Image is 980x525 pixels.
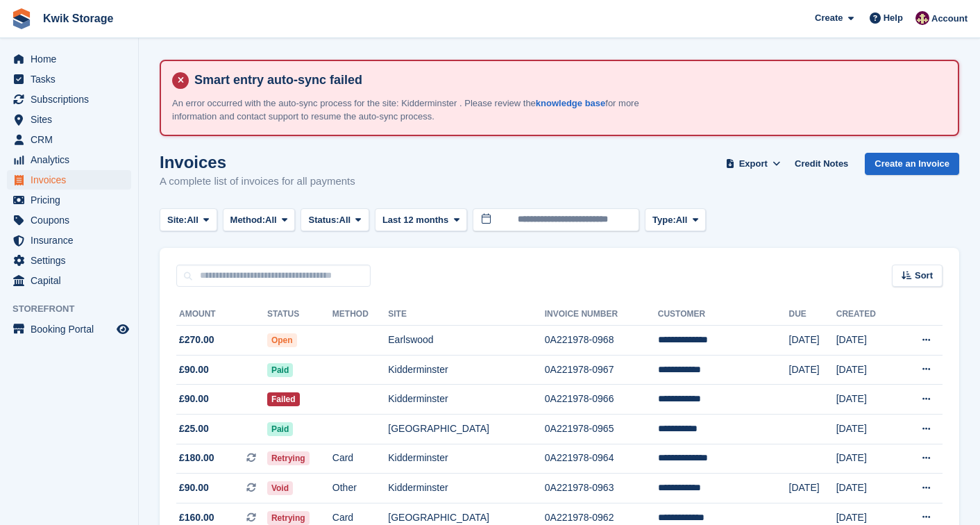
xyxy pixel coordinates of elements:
span: £90.00 [179,481,209,495]
span: Retrying [267,451,310,465]
span: Tasks [31,69,114,89]
span: Open [267,333,297,347]
span: Account [931,12,968,26]
span: Help [884,11,903,25]
th: Due [789,303,836,326]
p: A complete list of invoices for all payments [160,174,355,190]
button: Method: All [223,208,296,231]
span: Failed [267,392,300,406]
td: [DATE] [836,414,897,444]
a: Create an Invoice [865,153,959,176]
a: menu [7,231,131,250]
button: Site: All [160,208,217,231]
a: menu [7,271,131,290]
span: All [339,213,351,227]
h1: Invoices [160,153,355,172]
a: menu [7,69,131,89]
td: [DATE] [789,355,836,385]
span: Void [267,481,293,495]
td: Kidderminster [388,385,545,415]
td: Other [332,474,388,503]
span: Method: [230,213,266,227]
th: Invoice Number [545,303,658,326]
span: All [676,213,688,227]
td: 0A221978-0966 [545,385,658,415]
td: [DATE] [836,326,897,356]
span: £270.00 [179,333,214,347]
td: 0A221978-0964 [545,444,658,474]
th: Method [332,303,388,326]
td: Kidderminster [388,474,545,503]
span: Analytics [31,150,114,169]
span: Coupons [31,210,114,230]
span: Last 12 months [382,213,448,227]
td: Card [332,444,388,474]
td: [GEOGRAPHIC_DATA] [388,414,545,444]
span: Subscriptions [31,90,114,109]
a: menu [7,170,131,190]
span: Booking Portal [31,319,114,339]
td: [DATE] [836,385,897,415]
a: menu [7,319,131,339]
span: £25.00 [179,422,209,436]
td: [DATE] [836,474,897,503]
a: knowledge base [536,98,605,108]
td: Kidderminster [388,444,545,474]
span: Home [31,49,114,69]
button: Last 12 months [375,208,467,231]
a: Kwik Storage [37,7,119,30]
a: menu [7,190,131,210]
span: £180.00 [179,451,214,465]
a: Preview store [115,321,131,337]
span: £90.00 [179,392,209,406]
a: Credit Notes [789,153,854,176]
img: ellie tragonette [915,11,929,25]
td: [DATE] [789,326,836,356]
span: All [187,213,198,227]
span: Invoices [31,170,114,190]
span: All [265,213,277,227]
th: Amount [176,303,267,326]
span: Paid [267,363,293,377]
h4: Smart entry auto-sync failed [189,72,947,88]
a: menu [7,49,131,69]
span: £90.00 [179,362,209,377]
th: Status [267,303,332,326]
td: Earlswood [388,326,545,356]
button: Status: All [301,208,369,231]
button: Export [723,153,784,176]
span: Export [739,157,768,171]
a: menu [7,251,131,270]
span: Insurance [31,231,114,250]
td: [DATE] [836,355,897,385]
span: CRM [31,130,114,149]
td: 0A221978-0967 [545,355,658,385]
span: Retrying [267,511,310,525]
img: stora-icon-8386f47178a22dfd0bd8f6a31ec36ba5ce8667c1dd55bd0f319d3a0aa187defe.svg [11,8,32,29]
span: Storefront [12,302,138,316]
span: Settings [31,251,114,270]
p: An error occurred with the auto-sync process for the site: Kidderminster . Please review the for ... [172,97,658,124]
span: Capital [31,271,114,290]
th: Site [388,303,545,326]
span: Type: [652,213,676,227]
td: [DATE] [836,444,897,474]
button: Type: All [645,208,706,231]
td: 0A221978-0963 [545,474,658,503]
span: Create [815,11,843,25]
td: [DATE] [789,474,836,503]
span: Pricing [31,190,114,210]
th: Customer [658,303,789,326]
a: menu [7,130,131,149]
td: 0A221978-0965 [545,414,658,444]
th: Created [836,303,897,326]
span: Site: [167,213,187,227]
span: Paid [267,422,293,436]
td: 0A221978-0968 [545,326,658,356]
a: menu [7,150,131,169]
td: Kidderminster [388,355,545,385]
a: menu [7,90,131,109]
span: Sites [31,110,114,129]
span: Status: [308,213,339,227]
a: menu [7,210,131,230]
